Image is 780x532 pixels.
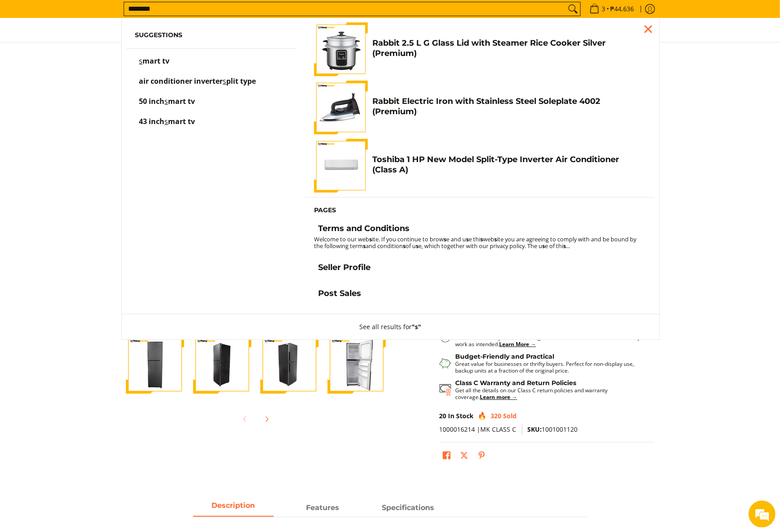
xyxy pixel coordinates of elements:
[47,50,151,62] div: Chat with us now
[165,96,168,106] mark: s
[475,449,488,464] a: Pin on Pinterest
[372,96,646,116] h4: Rabbit Electric Iron with Stainless Steel Soleplate 4002 (Premium)
[314,139,646,193] a: Toshiba 1 HP New Model Split-Type Inverter Air Conditioner (Class A) Toshiba 1 HP New Model Split...
[456,352,555,360] strong: Budget-Friendly and Practical
[139,118,195,134] p: 43 inch smart tv
[494,235,497,243] strong: s
[363,242,366,250] strong: s
[458,449,470,464] a: Post on X
[126,335,184,394] img: Condura 10.1 Cu.Ft. Direct Cool TD Manual Inverter Refrigerator, Midnight Sapphire CTD102MNi (Cla...
[139,116,165,126] span: 43 inch
[491,412,502,420] span: 320
[351,314,431,339] button: See all results for"s"
[448,412,474,420] span: In Stock
[368,500,448,517] a: Description 2
[143,56,170,66] span: mart tv
[135,98,288,114] a: 50 inch smart tv
[500,340,536,348] a: Learn More →
[223,76,227,86] mark: s
[372,38,646,58] h4: Rabbit 2.5 L G Glass Lid with Steamer Rice Cooker Silver (Premium)
[466,235,469,243] strong: s
[257,409,276,429] button: Next
[165,116,168,126] mark: s
[504,412,517,420] span: Sold
[528,425,578,433] span: 1001001120
[306,503,340,512] strong: Features
[528,425,542,433] span: SKU:
[135,78,288,94] a: air conditioner inverter split type
[440,449,453,464] a: Share on Facebook
[139,58,170,73] p: smart tv
[416,242,418,250] strong: s
[542,242,545,250] strong: s
[444,235,446,243] strong: s
[456,334,646,348] p: Class C items may show visible signs of wear but are tested to ensure they work as intended.
[193,500,274,517] a: Description
[135,31,288,39] h6: Suggestions
[139,78,256,94] p: air conditioner inverter split type
[314,223,646,236] a: Terms and Conditions
[456,379,577,387] strong: Class C Warranty and Return Policies
[440,425,517,433] span: 1000016214 |MK CLASS C
[566,2,580,16] button: Search
[609,6,636,12] span: ₱44,636
[193,335,251,394] img: Condura 10.1 Cu.Ft. Direct Cool TD Manual Inverter Refrigerator, Midnight Sapphire CTD102MNi (Cla...
[135,58,288,73] a: smart tv
[403,242,405,250] strong: s
[314,235,636,250] small: Welcome to our web ite. If you continue to brow e and u e thi web ite you are agreeing to comply ...
[4,245,171,276] textarea: Type your message and hit 'Enter'
[168,96,195,106] span: mart tv
[139,98,195,114] p: 50 inch smart tv
[52,113,124,203] span: We're online!
[314,22,368,76] img: https://mangkosme.com/products/rabbit-2-5-l-g-glass-lid-with-steamer-rice-cooker-silver-class-a
[328,335,386,394] img: Condura 10.1 Cu.Ft. Direct Cool TD Manual Inverter Refrigerator, Midnight Sapphire CTD102MNi (Cla...
[139,96,165,106] span: 50 inch
[601,6,607,12] span: 3
[456,360,646,374] p: Great value for businesses or thrifty buyers. Perfect for non-display use, backup units at a frac...
[372,154,646,175] h4: Toshiba 1 HP New Model Split-Type Inverter Air Conditioner (Class A)
[318,262,371,273] h4: Seller Profile
[440,412,447,420] span: 20
[369,235,372,243] strong: s
[314,262,646,275] a: Seller Profile
[587,4,637,14] span: •
[147,4,168,26] div: Minimize live chat window
[139,56,143,66] mark: s
[318,223,409,234] h4: Terms and Conditions
[314,206,646,215] h6: Pages
[480,393,517,401] a: Learn more →
[412,322,422,331] strong: "s"
[480,235,483,243] strong: s
[314,81,368,134] img: https://mangkosme.com/products/rabbit-electric-iron-with-stainless-steel-soleplate-4002-class-a
[314,288,646,301] a: Post Sales
[227,76,256,86] span: plit type
[314,81,646,134] a: https://mangkosme.com/products/rabbit-electric-iron-with-stainless-steel-soleplate-4002-class-a R...
[168,116,195,126] span: mart tv
[135,118,288,134] a: 43 inch smart tv
[318,288,361,299] h4: Post Sales
[456,387,646,400] p: Get all the details on our Class C return policies and warranty coverage.
[314,139,368,193] img: Toshiba 1 HP New Model Split-Type Inverter Air Conditioner (Class A)
[382,503,434,512] strong: Specifications
[563,242,566,250] strong: s
[193,500,274,516] span: Description
[314,22,646,76] a: https://mangkosme.com/products/rabbit-2-5-l-g-glass-lid-with-steamer-rice-cooker-silver-class-a R...
[139,76,223,86] span: air conditioner inverter
[642,22,655,36] div: Close pop up
[260,335,319,394] img: Condura 10.1 Cu.Ft. Direct Cool TD Manual Inverter Refrigerator, Midnight Sapphire CTD102MNi (Cla...
[283,500,363,517] a: Description 1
